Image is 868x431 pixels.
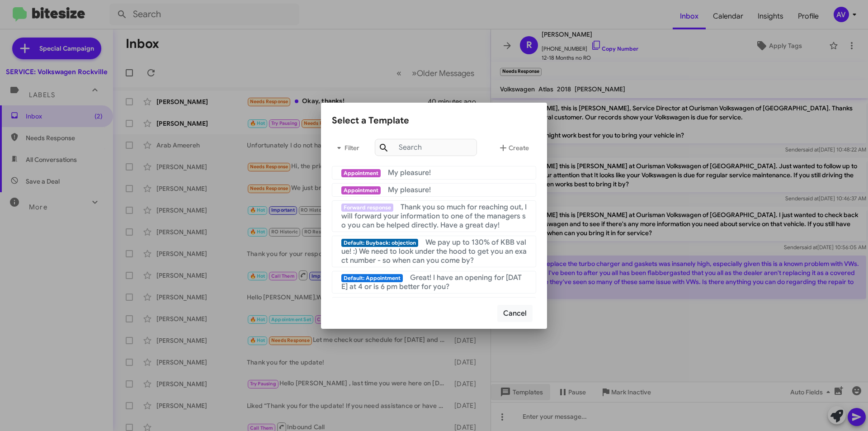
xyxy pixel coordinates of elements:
[332,140,361,156] span: Filter
[491,137,536,159] button: Create
[341,239,418,247] span: Default: Buyback: objection
[388,185,431,194] span: My pleasure!
[341,204,393,212] span: Forward response
[341,274,403,282] span: Default: Appointment
[375,139,477,156] input: Search
[332,114,536,128] div: Select a Template
[341,186,381,194] span: Appointment
[341,169,381,177] span: Appointment
[497,305,533,322] button: Cancel
[341,203,527,230] span: Thank you so much for reaching out, I will forward your information to one of the managers so you...
[341,238,527,265] span: We pay up to 130% of KBB value! :) We need to look under the hood to get you an exact number - so...
[332,137,361,159] button: Filter
[498,140,529,156] span: Create
[341,273,522,291] span: Great! I have an opening for [DATE] at 4 or is 6 pm better for you?
[388,168,431,177] span: My pleasure!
